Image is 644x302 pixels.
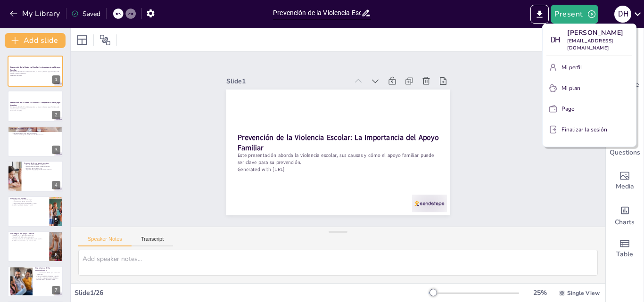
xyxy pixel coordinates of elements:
[561,126,607,133] font: Finalizar la sesión
[567,38,613,51] font: [EMAIL_ADDRESS][DOMAIN_NAME]
[561,105,575,113] font: Pago
[561,84,580,92] font: Mi plan
[546,122,632,137] button: Finalizar la sesión
[546,81,632,96] button: Mi plan
[561,64,582,71] font: Mi perfil
[546,60,632,75] button: Mi perfil
[567,28,624,37] font: [PERSON_NAME]
[551,35,559,44] font: DH
[546,101,632,116] button: Pago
